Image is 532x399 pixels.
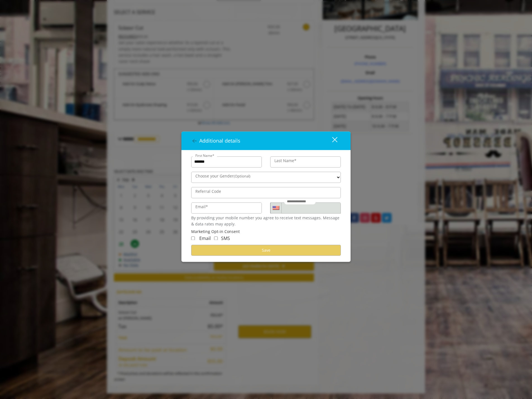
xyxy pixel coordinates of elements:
[199,137,240,144] span: Additional details
[193,153,217,158] label: First Name*
[193,204,211,210] label: Email*
[191,236,195,240] input: Receive Marketing Email
[191,172,341,183] select: Choose your Gender
[193,173,253,179] label: Choose your Gender
[272,158,299,164] label: Last Name*
[191,156,262,167] input: FirstName
[199,235,211,241] span: Email
[191,215,341,227] div: By providing your mobile number you agree to receive text messages. Message & data rates may apply.
[326,137,337,145] div: close dialog
[191,187,341,198] input: ReferralCode
[193,188,224,194] label: Referral Code
[270,156,341,167] input: Lastname
[191,245,341,256] button: Save
[221,235,230,241] span: SMS
[262,247,270,253] span: Save
[270,202,281,213] div: Country
[322,135,341,146] button: close dialog
[191,229,341,235] div: Marketing Opt-in Consent
[191,202,262,213] input: Email
[234,174,250,179] span: (Optional)
[214,236,218,240] input: Receive Marketing SMS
